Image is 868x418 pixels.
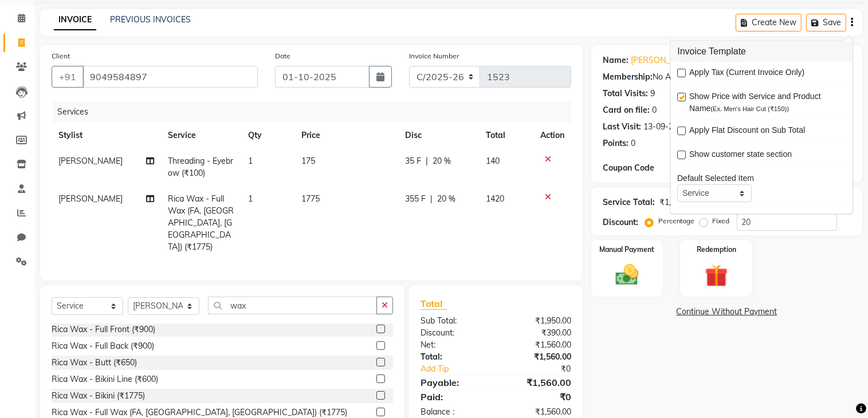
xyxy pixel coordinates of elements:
[603,162,685,174] div: Coupon Code
[603,71,851,83] div: No Active Membership
[409,51,459,61] label: Invoice Number
[603,54,629,66] div: Name:
[711,105,790,112] span: (Ex. Men's Hair Cut (₹150))
[658,216,695,226] label: Percentage
[486,194,504,204] span: 1420
[496,315,579,327] div: ₹1,950.00
[54,10,96,30] a: INVOICE
[412,406,496,418] div: Balance :
[496,339,579,351] div: ₹1,560.00
[650,88,655,100] div: 9
[168,156,233,178] span: Threading - Eyebrow (₹100)
[603,196,655,208] div: Service Total:
[58,194,123,204] span: [PERSON_NAME]
[689,66,804,81] span: Apply Tax (Current Invoice Only)
[412,315,496,327] div: Sub Total:
[496,351,579,363] div: ₹1,560.00
[412,327,496,339] div: Discount:
[652,104,657,116] div: 0
[161,123,241,148] th: Service
[208,297,377,314] input: Search or Scan
[689,148,792,163] span: Show customer state section
[53,101,580,123] div: Services
[412,351,496,363] div: Total:
[52,340,154,352] div: Rica Wax - Full Back (₹900)
[398,123,479,148] th: Disc
[631,137,635,149] div: 0
[510,363,580,375] div: ₹0
[412,376,496,389] div: Payable:
[52,66,84,88] button: +91
[437,193,455,205] span: 20 %
[405,193,426,205] span: 355 F
[301,194,320,204] span: 1775
[412,390,496,404] div: Paid:
[430,193,433,205] span: |
[603,104,650,116] div: Card on file:
[689,90,836,115] span: Show Price with Service and Product Name
[677,172,846,184] div: Default Selected Item
[405,155,421,167] span: 35 F
[52,390,145,402] div: Rica Wax - Bikini (₹1775)
[689,124,805,139] span: Apply Flat Discount on Sub Total
[496,406,579,418] div: ₹1,560.00
[659,196,696,208] div: ₹1,950.00
[301,156,315,166] span: 175
[496,376,579,389] div: ₹1,560.00
[806,14,846,31] button: Save
[52,324,155,336] div: Rica Wax - Full Front (₹900)
[294,123,398,148] th: Price
[52,357,137,369] div: Rica Wax - Butt (₹650)
[52,51,70,61] label: Client
[698,262,735,290] img: _gift.svg
[603,71,653,83] div: Membership:
[603,137,629,149] div: Points:
[433,155,451,167] span: 20 %
[670,41,853,62] h3: Invoice Template
[248,194,253,204] span: 1
[426,155,428,167] span: |
[58,156,123,166] span: [PERSON_NAME]
[479,123,533,148] th: Total
[600,245,655,255] label: Manual Payment
[412,339,496,351] div: Net:
[631,54,695,66] a: [PERSON_NAME]
[697,245,736,255] label: Redemption
[52,123,161,148] th: Stylist
[594,306,860,318] a: Continue Without Payment
[713,216,730,226] label: Fixed
[533,123,571,148] th: Action
[248,156,253,166] span: 1
[496,327,579,339] div: ₹390.00
[275,51,290,61] label: Date
[110,14,191,25] a: PREVIOUS INVOICES
[496,390,579,404] div: ₹0
[736,14,802,31] button: Create New
[241,123,294,148] th: Qty
[603,216,638,228] div: Discount:
[168,194,234,252] span: Rica Wax - Full Wax (FA, [GEOGRAPHIC_DATA], [GEOGRAPHIC_DATA]) (₹1775)
[603,88,648,100] div: Total Visits:
[643,121,687,133] div: 13-09-2025
[603,121,641,133] div: Last Visit:
[83,66,258,88] input: Search by Name/Mobile/Email/Code
[421,298,447,310] span: Total
[412,363,510,375] a: Add Tip
[486,156,500,166] span: 140
[52,373,158,385] div: Rica Wax - Bikini Line (₹600)
[608,262,645,288] img: _cash.svg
